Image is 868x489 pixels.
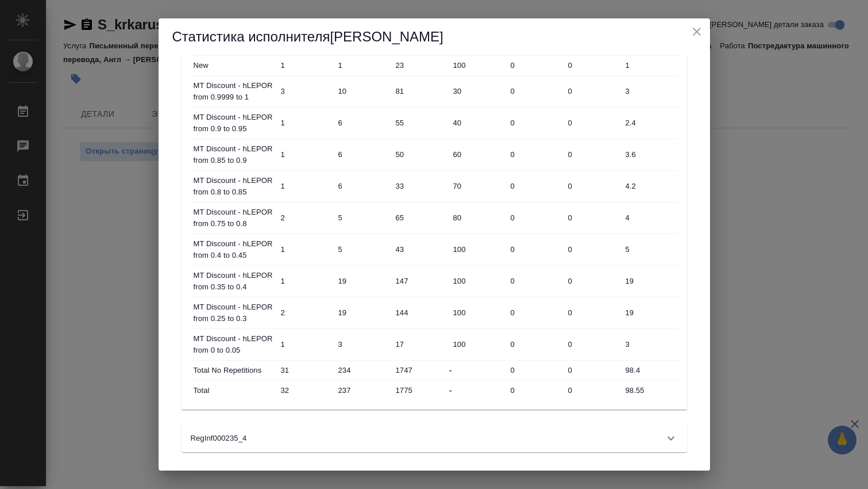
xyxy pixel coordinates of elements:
[334,336,392,353] input: ✎ Введи что-нибудь
[277,209,334,226] input: ✎ Введи что-нибудь
[277,382,334,399] input: ✎ Введи что-нибудь
[622,209,679,226] input: ✎ Введи что-нибудь
[392,114,449,131] input: ✎ Введи что-нибудь
[194,385,274,396] p: Total
[392,273,449,289] input: ✎ Введи что-нибудь
[277,57,334,74] input: ✎ Введи что-нибудь
[564,178,622,194] input: ✎ Введи что-нибудь
[277,336,334,353] input: ✎ Введи что-нибудь
[194,112,274,135] p: MT Discount - hLEPOR from 0.9 to 0.95
[334,209,392,226] input: ✎ Введи что-нибудь
[449,178,507,194] input: ✎ Введи что-нибудь
[564,336,622,353] input: ✎ Введи что-нибудь
[194,270,274,293] p: MT Discount - hLEPOR from 0.35 to 0.4
[449,364,507,377] div: -
[449,114,507,131] input: ✎ Введи что-нибудь
[449,146,507,163] input: ✎ Введи что-нибудь
[194,60,274,71] p: New
[334,83,392,100] input: ✎ Введи что-нибудь
[449,241,507,258] input: ✎ Введи что-нибудь
[191,433,247,444] p: RegInf000235_4
[449,273,507,289] input: ✎ Введи что-нибудь
[392,336,449,353] input: ✎ Введи что-нибудь
[334,241,392,258] input: ✎ Введи что-нибудь
[392,382,449,399] input: ✎ Введи что-нибудь
[392,241,449,258] input: ✎ Введи что-нибудь
[622,146,679,163] input: ✎ Введи что-нибудь
[507,209,564,226] input: ✎ Введи что-нибудь
[277,146,334,163] input: ✎ Введи что-нибудь
[334,57,392,74] input: ✎ Введи что-нибудь
[507,57,564,74] input: ✎ Введи что-нибудь
[507,83,564,100] input: ✎ Введи что-нибудь
[449,304,507,321] input: ✎ Введи что-нибудь
[622,273,679,289] input: ✎ Введи что-нибудь
[507,178,564,194] input: ✎ Введи что-нибудь
[688,23,705,40] button: close
[277,304,334,321] input: ✎ Введи что-нибудь
[564,146,622,163] input: ✎ Введи что-нибудь
[507,382,564,399] input: ✎ Введи что-нибудь
[622,114,679,131] input: ✎ Введи что-нибудь
[449,57,507,74] input: ✎ Введи что-нибудь
[392,146,449,163] input: ✎ Введи что-нибудь
[392,178,449,194] input: ✎ Введи что-нибудь
[622,178,679,194] input: ✎ Введи что-нибудь
[507,273,564,289] input: ✎ Введи что-нибудь
[194,175,274,198] p: MT Discount - hLEPOR from 0.8 to 0.85
[194,333,274,356] p: MT Discount - hLEPOR from 0 to 0.05
[564,83,622,100] input: ✎ Введи что-нибудь
[392,83,449,100] input: ✎ Введи что-нибудь
[507,304,564,321] input: ✎ Введи что-нибудь
[507,336,564,353] input: ✎ Введи что-нибудь
[564,114,622,131] input: ✎ Введи что-нибудь
[449,336,507,353] input: ✎ Введи что-нибудь
[622,362,679,379] input: ✎ Введи что-нибудь
[622,382,679,399] input: ✎ Введи что-нибудь
[182,425,687,452] div: RegInf000235_4
[334,304,392,321] input: ✎ Введи что-нибудь
[622,241,679,258] input: ✎ Введи что-нибудь
[392,304,449,321] input: ✎ Введи что-нибудь
[194,238,274,261] p: MT Discount - hLEPOR from 0.4 to 0.45
[334,114,392,131] input: ✎ Введи что-нибудь
[194,301,274,324] p: MT Discount - hLEPOR from 0.25 to 0.3
[194,143,274,166] p: MT Discount - hLEPOR from 0.85 to 0.9
[564,57,622,74] input: ✎ Введи что-нибудь
[507,114,564,131] input: ✎ Введи что-нибудь
[334,146,392,163] input: ✎ Введи что-нибудь
[507,362,564,379] input: ✎ Введи что-нибудь
[507,241,564,258] input: ✎ Введи что-нибудь
[194,80,274,103] p: MT Discount - hLEPOR from 0.9999 to 1
[392,209,449,226] input: ✎ Введи что-нибудь
[194,207,274,230] p: MT Discount - hLEPOR from 0.75 to 0.8
[622,336,679,353] input: ✎ Введи что-нибудь
[507,146,564,163] input: ✎ Введи что-нибудь
[277,362,334,379] input: ✎ Введи что-нибудь
[172,28,696,46] h5: Статистика исполнителя [PERSON_NAME]
[564,273,622,289] input: ✎ Введи что-нибудь
[449,83,507,100] input: ✎ Введи что-нибудь
[277,114,334,131] input: ✎ Введи что-нибудь
[564,209,622,226] input: ✎ Введи что-нибудь
[622,57,679,74] input: ✎ Введи что-нибудь
[277,273,334,289] input: ✎ Введи что-нибудь
[277,83,334,100] input: ✎ Введи что-нибудь
[622,83,679,100] input: ✎ Введи что-нибудь
[334,178,392,194] input: ✎ Введи что-нибудь
[334,382,392,399] input: ✎ Введи что-нибудь
[334,362,392,379] input: ✎ Введи что-нибудь
[564,362,622,379] input: ✎ Введи что-нибудь
[334,273,392,289] input: ✎ Введи что-нибудь
[392,57,449,74] input: ✎ Введи что-нибудь
[449,209,507,226] input: ✎ Введи что-нибудь
[277,178,334,194] input: ✎ Введи что-нибудь
[277,241,334,258] input: ✎ Введи что-нибудь
[564,241,622,258] input: ✎ Введи что-нибудь
[622,304,679,321] input: ✎ Введи что-нибудь
[194,365,274,376] p: Total No Repetitions
[392,362,449,379] input: ✎ Введи что-нибудь
[564,304,622,321] input: ✎ Введи что-нибудь
[564,382,622,399] input: ✎ Введи что-нибудь
[449,384,507,398] div: -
